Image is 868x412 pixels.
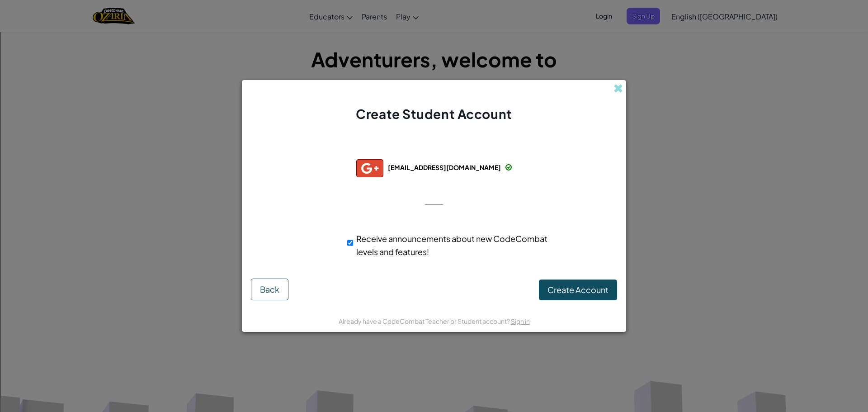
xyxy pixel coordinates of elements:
span: Back [260,284,279,294]
div: Move To ... [4,38,864,46]
span: Create Account [547,284,609,295]
div: Sort A > Z [4,21,864,29]
button: Create Account [539,279,617,300]
img: gplus_small.png [356,159,383,177]
a: Sign in [511,317,530,325]
span: Create Student Account [356,106,512,122]
span: Receive announcements about new CodeCombat levels and features! [356,233,547,257]
div: Home [4,4,189,12]
div: Delete [4,46,864,54]
div: Sign out [4,62,864,70]
span: Successfully connected with: [360,142,508,153]
input: Receive announcements about new CodeCombat levels and features! [347,234,353,252]
span: Already have a CodeCombat Teacher or Student account? [339,317,511,325]
div: Options [4,54,864,62]
button: Back [251,279,288,300]
div: Sort New > Old [4,29,864,38]
input: Search outlines [4,12,84,21]
span: [EMAIL_ADDRESS][DOMAIN_NAME] [388,163,501,171]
